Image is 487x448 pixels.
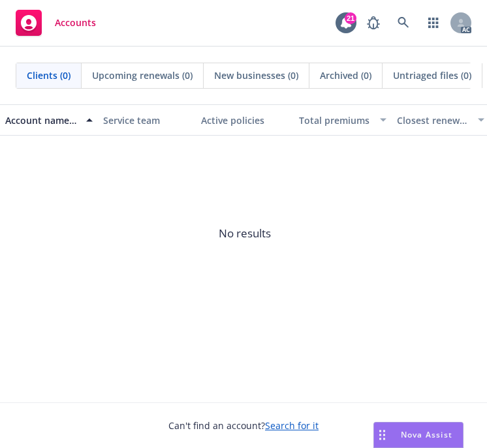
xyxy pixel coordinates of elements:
[214,68,298,82] span: New businesses (0)
[10,5,101,41] a: Accounts
[265,419,319,432] a: Search for it
[374,423,390,447] div: Drag to move
[393,68,471,82] span: Untriaged files (0)
[390,10,416,36] a: Search
[27,68,71,82] span: Clients (0)
[373,422,463,448] button: Nova Assist
[420,10,447,36] a: Switch app
[168,419,319,432] span: Can't find an account?
[320,68,371,82] span: Archived (0)
[397,113,470,127] div: Closest renewal date
[98,104,196,136] button: Service team
[299,113,372,127] div: Total premiums
[294,104,392,136] button: Total premiums
[201,113,289,127] div: Active policies
[345,12,356,24] div: 21
[92,68,193,82] span: Upcoming renewals (0)
[360,10,386,36] a: Report a Bug
[55,18,96,28] span: Accounts
[196,104,294,136] button: Active policies
[401,429,452,440] span: Nova Assist
[103,113,191,127] div: Service team
[5,113,78,127] div: Account name, DBA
